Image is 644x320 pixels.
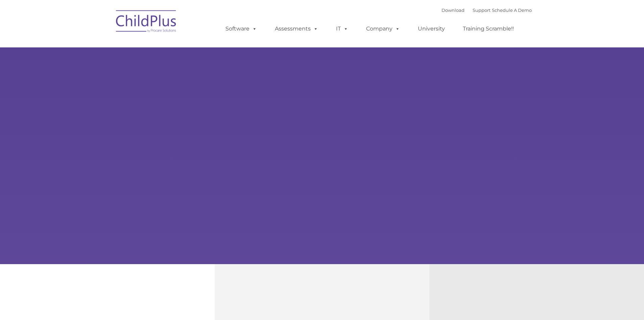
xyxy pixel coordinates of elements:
[492,7,532,13] a: Schedule A Demo
[268,22,325,36] a: Assessments
[219,22,264,36] a: Software
[359,22,407,36] a: Company
[456,22,521,36] a: Training Scramble!!
[473,7,491,13] a: Support
[113,5,180,39] img: ChildPlus by Procare Solutions
[411,22,452,36] a: University
[442,7,464,13] a: Download
[442,7,532,13] font: |
[329,22,355,36] a: IT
